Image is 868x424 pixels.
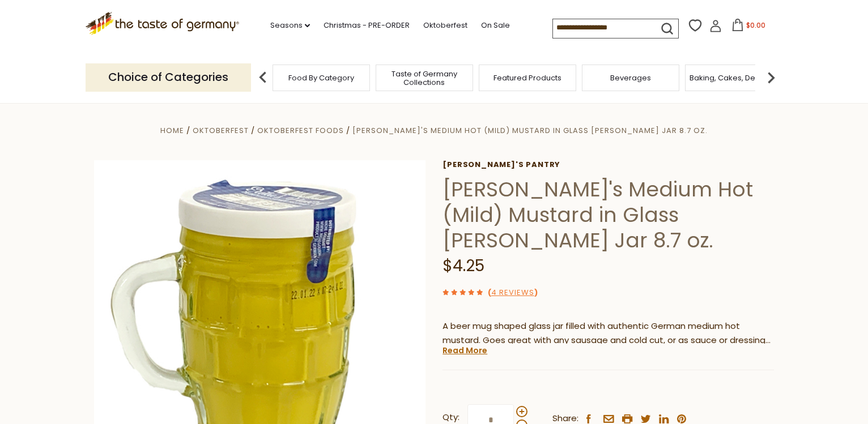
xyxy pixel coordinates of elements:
a: On Sale [481,19,510,32]
p: A beer mug shaped glass jar filled with authentic German medium hot mustard. Goes great with any ... [442,319,774,348]
span: $4.25 [442,255,484,277]
img: next arrow [760,66,782,89]
a: Christmas - PRE-ORDER [324,19,410,32]
a: [PERSON_NAME]'s Pantry [442,160,774,169]
a: Featured Products [493,74,561,82]
a: Oktoberfest Foods [257,125,344,136]
span: $0.00 [746,20,765,30]
a: 4 Reviews [491,287,534,299]
h1: [PERSON_NAME]'s Medium Hot (Mild) Mustard in Glass [PERSON_NAME] Jar 8.7 oz. [442,177,774,253]
a: Beverages [610,74,651,82]
a: Oktoberfest [193,125,249,136]
a: Food By Category [288,74,354,82]
a: Seasons [270,19,310,32]
a: Taste of Germany Collections [379,70,470,87]
img: previous arrow [252,66,274,89]
a: Read More [442,345,487,356]
span: ( ) [488,287,538,298]
a: Oktoberfest [423,19,467,32]
button: $0.00 [724,19,772,36]
a: [PERSON_NAME]'s Medium Hot (Mild) Mustard in Glass [PERSON_NAME] Jar 8.7 oz. [352,125,708,136]
a: Home [160,125,184,136]
a: Baking, Cakes, Desserts [690,74,777,82]
p: Choice of Categories [86,63,251,91]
